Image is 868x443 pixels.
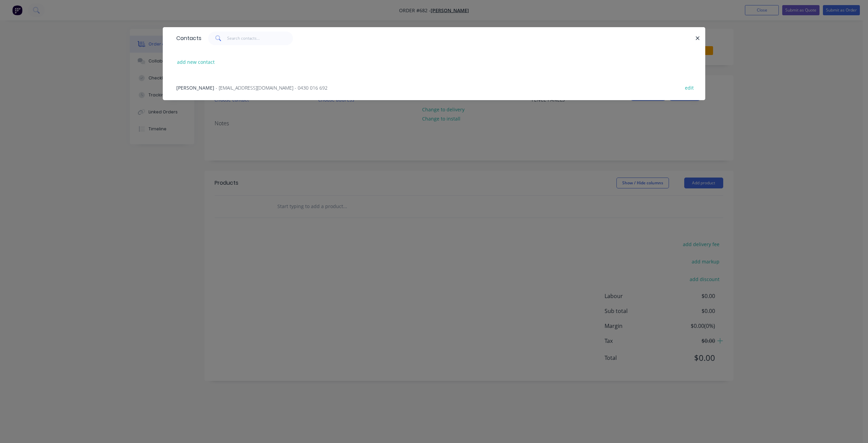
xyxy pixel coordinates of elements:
span: - [EMAIL_ADDRESS][DOMAIN_NAME] - 0430 016 692 [216,85,328,91]
button: edit [681,83,697,92]
button: add new contact [174,57,218,67]
input: Search contacts... [227,32,293,45]
span: [PERSON_NAME] [176,85,214,91]
div: Contacts [173,27,201,49]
